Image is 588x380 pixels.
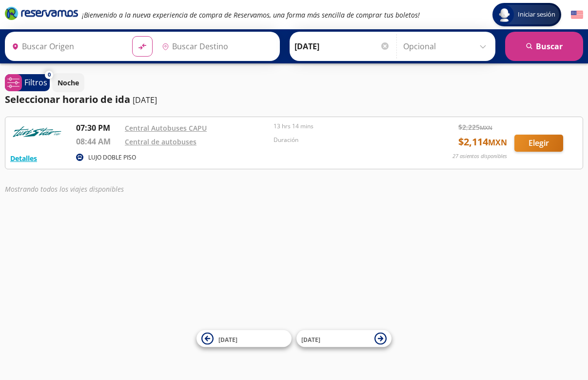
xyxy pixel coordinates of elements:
[76,122,120,134] p: 07:30 PM
[296,330,392,347] button: [DATE]
[514,135,563,152] button: Elegir
[458,135,507,149] span: $ 2,114
[488,137,507,148] small: MXN
[218,335,237,343] span: [DATE]
[5,184,124,194] em: Mostrando todos los viajes disponibles
[505,32,583,61] button: Buscar
[196,330,292,347] button: [DATE]
[58,78,79,88] p: Noche
[403,34,490,59] input: Opcional
[24,77,47,88] p: Filtros
[10,153,37,163] button: Detalles
[88,153,136,162] p: LUJO DOBLE PISO
[274,122,417,131] p: 13 hrs 14 mins
[452,152,507,160] p: 27 asientos disponibles
[294,34,390,59] input: Elegir Fecha
[274,136,417,144] p: Duración
[5,92,130,107] p: Seleccionar horario de ida
[514,10,559,20] span: Iniciar sesión
[5,6,78,23] a: Brand Logo
[8,34,124,59] input: Buscar Origen
[571,9,583,21] button: English
[480,124,492,131] small: MXN
[125,123,207,133] a: Central Autobuses CAPU
[82,10,420,20] em: ¡Bienvenido a la nueva experiencia de compra de Reservamos, una forma más sencilla de comprar tus...
[76,136,120,147] p: 08:44 AM
[48,71,51,79] span: 0
[5,6,78,20] i: Brand Logo
[133,94,157,106] p: [DATE]
[458,122,492,132] span: $ 2,225
[158,34,274,59] input: Buscar Destino
[52,73,84,92] button: Noche
[301,335,320,343] span: [DATE]
[5,74,50,91] button: 0Filtros
[125,137,196,146] a: Central de autobuses
[10,122,64,141] img: RESERVAMOS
